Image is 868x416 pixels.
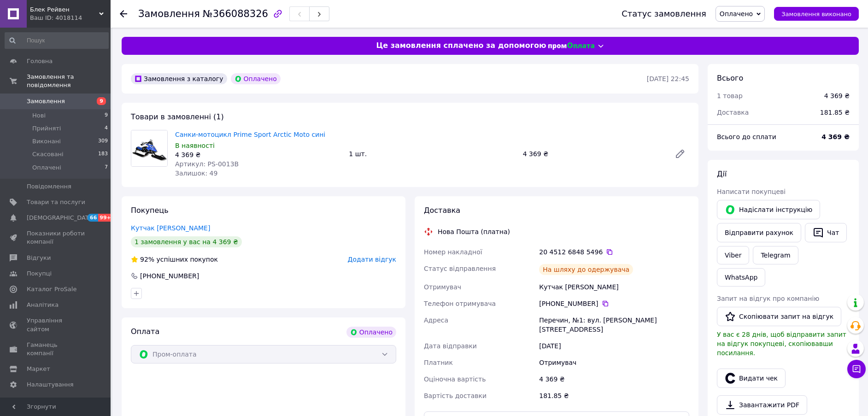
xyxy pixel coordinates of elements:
span: 4 [105,124,108,133]
span: Платник [424,359,453,366]
button: Надіслати інструкцію [717,200,820,219]
time: [DATE] 22:45 [647,75,689,82]
span: Доставка [717,109,749,116]
span: Каталог ProSale [27,285,76,293]
span: Доставка [424,206,460,215]
span: Вартість доставки [424,392,487,399]
a: Санки-мотоцикл Prime Sport Arctic Moto сині [175,131,325,138]
span: Всього [717,74,743,82]
span: Дії [717,170,727,178]
span: У вас є 28 днів, щоб відправити запит на відгук покупцеві, скопіювавши посилання. [717,331,846,357]
span: Телефон отримувача [424,300,496,307]
div: 4 369 ₴ [519,147,667,160]
span: Повідомлення [27,182,71,191]
div: 1 замовлення у вас на 4 369 ₴ [131,236,242,247]
button: Замовлення виконано [774,7,859,21]
span: Замовлення [138,8,200,19]
span: Замовлення [27,97,65,105]
span: Отримувач [424,283,461,291]
span: Оплата [131,327,159,336]
span: Написати покупцеві [717,188,786,195]
a: WhatsApp [717,268,765,287]
div: На шляху до одержувача [539,264,633,275]
span: 1 товар [717,92,743,100]
div: [DATE] [537,338,691,354]
span: Номер накладної [424,248,482,256]
span: Це замовлення сплачено за допомогою [376,41,546,51]
span: Залишок: 49 [175,170,217,177]
span: Блек Рейвен [30,6,99,14]
span: Скасовані [32,150,64,158]
span: Показники роботи компанії [27,229,85,246]
div: Оплачено [346,327,396,338]
div: 4 369 ₴ [175,150,341,159]
div: 181.85 ₴ [537,387,691,404]
button: Чат з покупцем [847,360,866,378]
span: Аналітика [27,301,59,309]
div: Отримувач [537,354,691,371]
span: 92% [140,256,154,263]
span: Оціночна вартість [424,375,486,383]
span: Товари та послуги [27,198,85,206]
b: 4 369 ₴ [821,133,850,141]
div: 181.85 ₴ [815,102,855,123]
span: Оплачено [720,10,753,18]
span: Дата відправки [424,342,477,350]
button: Відправити рахунок [717,223,801,242]
span: Головна [27,57,53,65]
span: Виконані [32,137,61,146]
div: [PHONE_NUMBER] [539,299,689,308]
div: 1 шт. [345,147,519,160]
div: Статус замовлення [622,9,706,18]
span: Всього до сплати [717,133,776,141]
span: №366088326 [203,8,268,19]
a: Завантажити PDF [717,395,807,415]
div: Повернутися назад [120,9,127,18]
span: Адреса [424,316,448,324]
span: Маркет [27,365,50,373]
span: Оплачені [32,164,61,172]
span: 9 [97,97,106,105]
span: Прийняті [32,124,61,133]
span: Управління сайтом [27,316,85,333]
span: В наявності [175,142,215,149]
button: Чат [805,223,847,242]
span: Налаштування [27,381,74,389]
a: Telegram [753,246,798,264]
div: Кутчак [PERSON_NAME] [537,279,691,295]
span: 99+ [98,214,113,222]
div: 4 369 ₴ [537,371,691,387]
span: Замовлення та повідомлення [27,73,111,89]
span: Додати відгук [348,256,396,263]
span: Запит на відгук про компанію [717,295,819,302]
div: Нова Пошта (платна) [435,227,512,236]
input: Пошук [5,32,109,49]
a: Viber [717,246,749,264]
a: Кутчак [PERSON_NAME] [131,224,210,232]
div: 4 369 ₴ [824,91,850,100]
span: Покупці [27,270,52,278]
span: Статус відправлення [424,265,496,272]
span: 66 [88,214,98,222]
a: Редагувати [671,145,689,163]
span: 9 [105,111,108,120]
img: Санки-мотоцикл Prime Sport Arctic Moto сині [131,130,167,166]
span: 7 [105,164,108,172]
span: [DEMOGRAPHIC_DATA] [27,214,95,222]
span: Покупець [131,206,169,215]
span: Гаманець компанії [27,341,85,357]
button: Видати чек [717,369,786,388]
span: Відгуки [27,254,51,262]
div: Ваш ID: 4018114 [30,14,111,22]
div: Замовлення з каталогу [131,73,227,84]
span: Нові [32,111,46,120]
button: Скопіювати запит на відгук [717,307,841,326]
span: 183 [98,150,108,158]
div: [PHONE_NUMBER] [139,271,200,281]
span: Артикул: PS-0013B [175,160,239,168]
div: Перечин, №1: вул. [PERSON_NAME][STREET_ADDRESS] [537,312,691,338]
div: Оплачено [231,73,281,84]
span: Замовлення виконано [781,11,851,18]
div: 20 4512 6848 5496 [539,247,689,257]
div: успішних покупок [131,255,218,264]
